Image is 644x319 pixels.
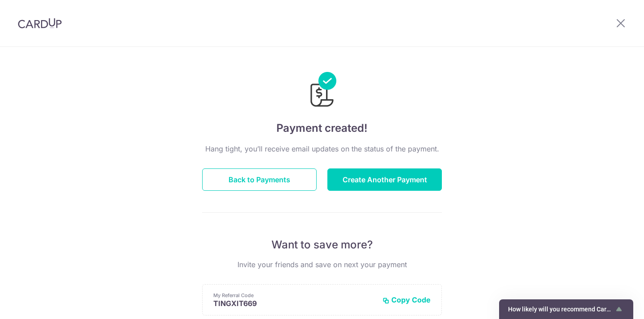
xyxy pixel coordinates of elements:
[213,292,375,299] p: My Referral Code
[382,295,431,304] button: Copy Code
[508,304,624,315] button: Show survey - How likely will you recommend CardUp to a friend?
[308,72,336,109] img: Payments
[327,168,442,191] button: Create Another Payment
[202,120,442,136] h4: Payment created!
[202,259,442,270] p: Invite your friends and save on next your payment
[202,168,317,191] button: Back to Payments
[213,299,375,308] p: TINGXIT669
[18,18,62,29] img: CardUp
[508,306,614,313] span: How likely will you recommend CardUp to a friend?
[202,238,442,252] p: Want to save more?
[202,143,442,154] p: Hang tight, you’ll receive email updates on the status of the payment.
